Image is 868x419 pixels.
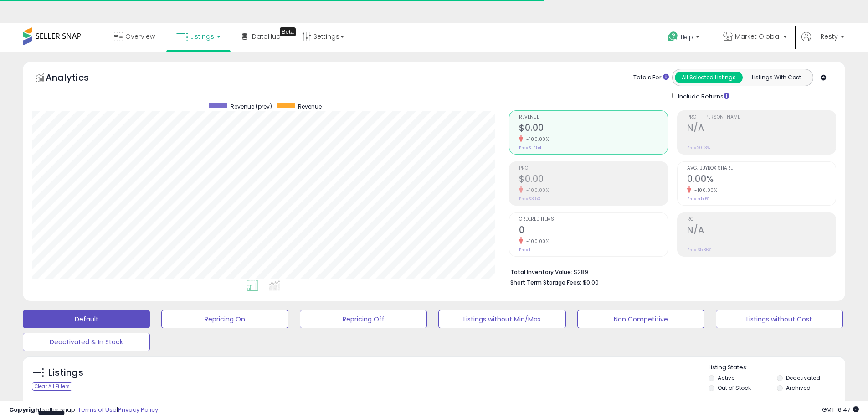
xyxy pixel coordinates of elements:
span: Revenue [519,115,668,120]
h5: Listings [48,367,83,379]
a: Hi Resty [801,32,844,52]
h2: $0.00 [519,123,668,135]
a: Settings [295,23,351,50]
h5: Analytics [46,71,107,86]
a: Help [660,24,709,52]
div: Clear All Filters [32,382,72,391]
div: seller snap | | [9,406,158,414]
a: Overview [107,23,162,50]
div: Include Returns [665,91,740,101]
span: Profit [PERSON_NAME] [687,115,836,120]
span: Revenue (prev) [231,103,272,110]
span: $0.00 [583,278,599,287]
span: Revenue [298,103,322,110]
span: Ordered Items [519,217,668,222]
span: Help [681,33,693,41]
button: Listings without Min/Max [438,310,565,328]
span: Market Global [735,32,781,41]
small: Prev: 5.50% [687,196,709,202]
div: Totals For [633,73,669,82]
h2: 0 [519,225,668,237]
small: Prev: 1 [519,247,530,253]
label: Archived [786,384,811,392]
button: All Selected Listings [675,72,743,83]
small: -100.00% [523,238,549,245]
button: Non Competitive [577,310,704,328]
h2: $0.00 [519,174,668,186]
label: Out of Stock [718,384,751,392]
button: Repricing On [161,310,288,328]
label: Deactivated [786,374,820,382]
a: DataHub [235,23,288,50]
button: Listings without Cost [716,310,843,328]
strong: Copyright [9,405,42,414]
small: -100.00% [691,187,717,194]
label: Active [718,374,734,382]
p: Listing States: [709,363,845,372]
small: Prev: $3.53 [519,196,540,202]
span: Overview [125,32,155,41]
button: Listings With Cost [742,72,810,83]
h2: N/A [687,225,836,237]
a: Market Global [716,23,794,52]
b: Short Term Storage Fees: [510,279,581,286]
span: Hi Resty [813,32,838,41]
a: Listings [169,23,227,50]
span: DataHub [252,32,281,41]
small: Prev: $17.54 [519,145,541,150]
span: 2025-09-12 16:47 GMT [822,405,859,414]
button: Default [23,310,150,328]
button: Repricing Off [300,310,427,328]
span: Profit [519,166,668,171]
h2: 0.00% [687,174,836,186]
button: Deactivated & In Stock [23,333,150,351]
span: Listings [190,32,214,41]
li: $289 [510,266,829,277]
b: Total Inventory Value: [510,268,572,276]
span: ROI [687,217,836,222]
small: -100.00% [523,136,549,143]
small: Prev: 65.86% [687,247,711,253]
small: -100.00% [523,187,549,194]
h2: N/A [687,123,836,135]
small: Prev: 20.13% [687,145,710,150]
div: Tooltip anchor [280,27,296,36]
i: Get Help [667,31,678,42]
span: Avg. Buybox Share [687,166,836,171]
